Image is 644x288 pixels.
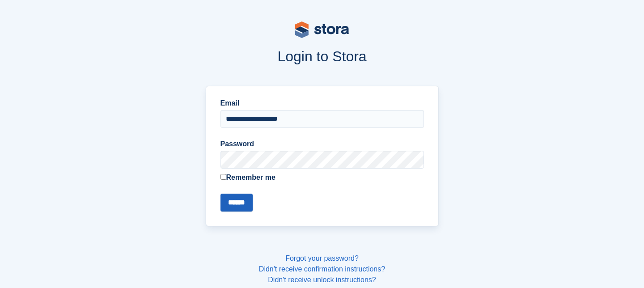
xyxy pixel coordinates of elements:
label: Email [220,98,424,109]
label: Password [220,139,424,149]
a: Didn't receive unlock instructions? [268,276,376,284]
a: Forgot your password? [285,254,359,262]
h1: Login to Stora [35,48,609,64]
label: Remember me [220,172,424,183]
img: stora-logo-53a41332b3708ae10de48c4981b4e9114cc0af31d8433b30ea865607fb682f29.svg [295,21,349,38]
input: Remember me [220,174,226,180]
a: Didn't receive confirmation instructions? [259,265,385,273]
